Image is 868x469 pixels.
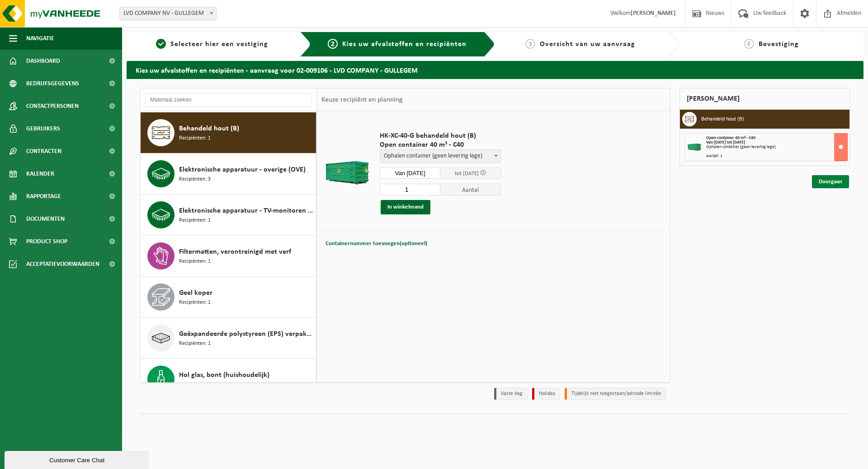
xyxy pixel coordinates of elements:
span: Filtermatten, verontreinigd met verf [179,246,291,257]
strong: Van [DATE] tot [DATE] [706,140,745,145]
span: Rapportage [26,185,61,208]
span: Ophalen container (geen levering lege) [380,149,501,163]
button: Elektronische apparatuur - overige (OVE) Recipiënten: 3 [141,153,316,195]
span: Kies uw afvalstoffen en recipiënten [342,41,467,48]
span: Recipiënten: 3 [179,175,211,184]
span: tot [DATE] [455,171,479,176]
span: Recipiënten: 1 [179,339,211,348]
span: Open container 40 m³ - C40 [706,135,755,140]
a: 1Selecteer hier een vestiging [131,39,293,50]
span: Kalender [26,163,54,185]
span: Acceptatievoorwaarden [26,253,99,275]
input: Materiaal zoeken [145,93,312,107]
span: Recipiënten: 1 [179,298,211,307]
span: Recipiënten: 1 [179,134,211,143]
span: Geel koper [179,288,212,298]
span: 2 [328,39,338,49]
span: Dashboard [26,50,60,72]
span: Elektronische apparatuur - overige (OVE) [179,164,306,175]
div: Keuze recipiënt en planning [317,88,407,111]
span: 3 [525,39,535,49]
div: Aantal: 1 [706,154,848,158]
span: Ophalen container (geen levering lege) [380,150,500,163]
span: LVD COMPANY NV - GULLEGEM [120,7,216,20]
span: Navigatie [26,27,54,50]
span: Contactpersonen [26,95,79,117]
span: 1 [156,39,166,49]
iframe: chat widget [5,449,151,469]
span: Recipiënten: 1 [179,216,211,225]
li: Vaste dag [494,388,528,400]
span: Contracten [26,140,61,163]
span: Bedrijfsgegevens [26,72,79,95]
span: Documenten [26,208,65,230]
h3: Behandeld hout (B) [701,112,744,126]
button: Geëxpandeerde polystyreen (EPS) verpakking (< 1 m² per stuk), recycleerbaar Recipiënten: 1 [141,318,316,359]
span: Recipiënten: 1 [179,381,211,389]
span: Behandeld hout (B) [179,123,239,134]
span: HK-XC-40-G behandeld hout (B) [380,131,501,140]
span: Recipiënten: 1 [179,257,211,266]
button: Containernummer toevoegen(optioneel) [325,237,428,250]
button: Elektronische apparatuur - TV-monitoren (TVM) Recipiënten: 1 [141,195,316,236]
span: LVD COMPANY NV - GULLEGEM [119,7,217,20]
button: Hol glas, bont (huishoudelijk) Recipiënten: 1 [141,359,316,400]
a: Doorgaan [812,175,849,188]
input: Selecteer datum [380,167,440,179]
span: Selecteer hier een vestiging [170,41,268,48]
button: Filtermatten, verontreinigd met verf Recipiënten: 1 [141,236,316,277]
span: Overzicht van uw aanvraag [540,41,635,48]
span: Bevestiging [759,41,799,48]
div: Ophalen container (geen levering lege) [706,145,848,149]
button: Behandeld hout (B) Recipiënten: 1 [141,112,316,153]
span: Aantal [440,184,501,195]
span: Open container 40 m³ - C40 [380,140,501,149]
span: 4 [744,39,754,49]
span: Elektronische apparatuur - TV-monitoren (TVM) [179,205,314,216]
h2: Kies uw afvalstoffen en recipiënten - aanvraag voor 02-009106 - LVD COMPANY - GULLEGEM [127,61,863,79]
span: Containernummer toevoegen(optioneel) [325,241,427,246]
span: Geëxpandeerde polystyreen (EPS) verpakking (< 1 m² per stuk), recycleerbaar [179,329,314,339]
button: In winkelmand [381,200,430,214]
span: Hol glas, bont (huishoudelijk) [179,370,269,381]
strong: [PERSON_NAME] [631,10,676,17]
span: Product Shop [26,230,67,253]
div: [PERSON_NAME] [679,88,850,110]
li: Tijdelijk niet toegestaan/période limitée [565,388,666,400]
li: Holiday [532,388,560,400]
span: Gebruikers [26,117,60,140]
button: Geel koper Recipiënten: 1 [141,277,316,318]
